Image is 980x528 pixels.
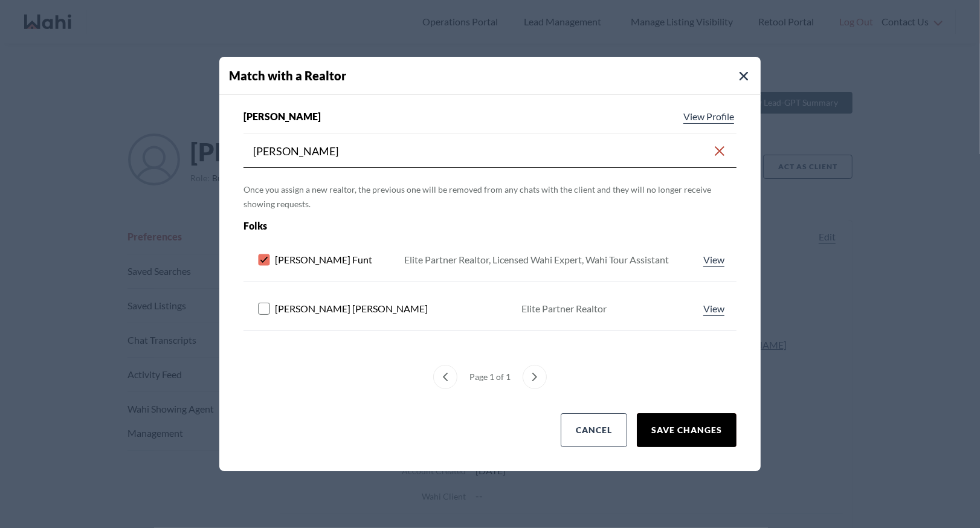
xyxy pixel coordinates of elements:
div: Elite Partner Realtor [522,301,607,316]
button: Save Changes [637,413,737,447]
div: Elite Partner Realtor, Licensed Wahi Expert, Wahi Tour Assistant [404,253,669,267]
span: [PERSON_NAME] [PERSON_NAME] [275,301,428,316]
div: Folks [243,219,638,233]
input: Search input [253,140,712,162]
span: [PERSON_NAME] Funt [275,253,372,267]
a: View profile [701,301,727,316]
span: [PERSON_NAME] [243,109,321,124]
button: next page [523,365,547,389]
button: Cancel [561,413,627,447]
a: View profile [681,109,737,124]
button: Clear search [712,140,727,162]
p: Once you assign a new realtor, the previous one will be removed from any chats with the client an... [243,182,737,211]
nav: Match with an agent menu pagination [243,365,737,389]
button: Close Modal [737,69,751,83]
a: View profile [701,253,727,267]
h4: Match with a Realtor [229,66,761,85]
button: previous page [433,365,457,389]
div: Page 1 of 1 [465,365,515,389]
